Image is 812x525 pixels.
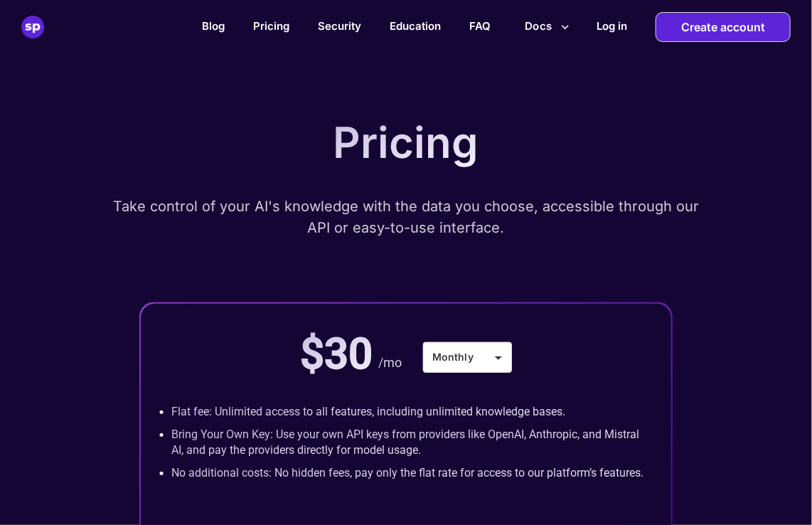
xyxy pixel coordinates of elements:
p: Pricing [333,117,479,167]
img: superpowered-logo-blue.753e835685cd280ffb86.png [21,16,44,38]
a: Blog [202,19,225,33]
a: Security [318,19,361,33]
a: Education [390,19,441,33]
p: $30 [300,329,373,379]
p: • [159,465,164,481]
h2: Log in [597,19,627,33]
p: /mo [378,354,402,371]
p: • [159,427,164,458]
p: Take control of your AI's knowledge with the data you choose, accessible through our API or easy-... [111,196,701,238]
div: Monthly [423,342,512,372]
p: No additional costs: No hidden fees, pay only the flat rate for access to our platform’s features. [171,465,643,481]
p: Bring Your Own Key: Use your own API keys from providers like OpenAI, Anthropic, and Mistral AI, ... [171,427,653,458]
p: Create account [681,13,765,41]
button: more [519,13,575,40]
a: FAQ [469,19,491,33]
p: • [159,404,164,420]
p: Flat fee: Unlimited access to all features, including unlimited knowledge bases. [171,404,565,420]
a: Pricing [253,19,289,33]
